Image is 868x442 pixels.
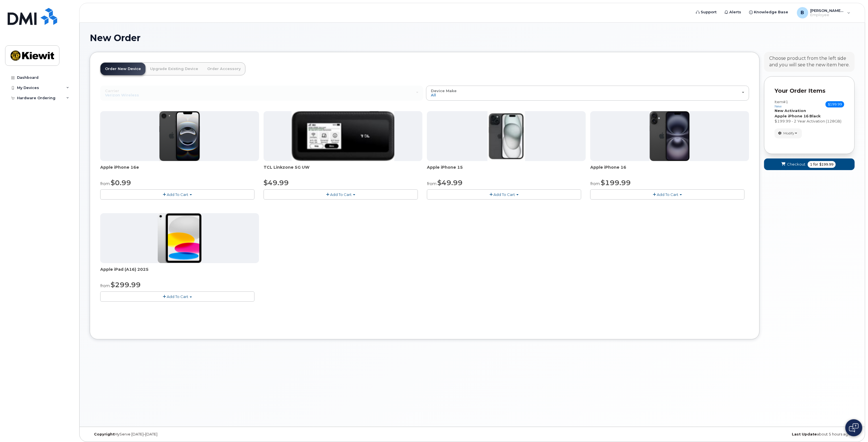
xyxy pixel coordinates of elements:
a: Upgrade Existing Device [146,63,203,75]
a: Order New Device [101,63,146,75]
button: Add To Cart [264,189,418,199]
h1: New Order [90,33,855,43]
h3: Item [775,100,788,108]
div: Apple iPhone 16e [100,164,259,176]
img: ipad_11.png [158,213,202,263]
img: iphone15.jpg [488,111,525,161]
span: $49.99 [264,179,289,187]
button: Device Make All [426,86,749,100]
span: $49.99 [437,179,463,187]
span: Checkout [787,162,805,167]
div: Choose product from the left side and you will see the new item here. [769,55,850,68]
span: $199.99 [819,162,833,167]
div: Apple iPad (A16) 2025 [100,267,259,278]
button: Add To Cart [427,189,581,199]
div: Apple iPhone 15 [427,164,586,176]
small: from [100,181,110,186]
div: about 5 hours ago [600,432,855,437]
span: $199.99 [601,179,631,187]
span: #1 [783,100,788,104]
button: Add To Cart [100,291,255,301]
span: Device Make [431,88,457,93]
small: new [775,104,782,108]
small: from [427,181,437,186]
strong: Black [809,114,821,118]
strong: Last Update [792,432,817,436]
button: Modify [775,128,802,138]
span: $199.99 [826,101,844,107]
span: Add To Cart [657,192,678,197]
img: iphone16e.png [159,111,200,161]
button: Add To Cart [590,189,745,199]
div: MyServe [DATE]–[DATE] [90,432,345,437]
span: Modify [783,131,794,136]
small: from [100,283,110,288]
strong: New Activation [775,108,806,113]
div: TCL Linkzone 5G UW [264,164,422,176]
strong: Copyright [94,432,114,436]
a: Order Accessory [203,63,245,75]
span: $299.99 [111,281,141,289]
span: 1 [810,162,812,167]
span: All [431,93,436,97]
img: Open chat [849,423,859,432]
span: Add To Cart [167,294,188,299]
div: $199.99 - 2 Year Activation (128GB) [775,119,844,124]
button: Add To Cart [100,189,255,199]
strong: Apple iPhone 16 [775,114,809,118]
span: Add To Cart [167,192,188,197]
span: Add To Cart [330,192,352,197]
span: Add To Cart [493,192,515,197]
span: for [812,162,819,167]
small: from [590,181,600,186]
div: Apple iPhone 16 [590,164,749,176]
img: iphone_16_plus.png [650,111,690,161]
p: Your Order Items [775,87,844,95]
img: linkzone5g.png [292,111,394,161]
span: $0.99 [111,179,131,187]
button: Checkout 1 for $199.99 [764,158,855,170]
